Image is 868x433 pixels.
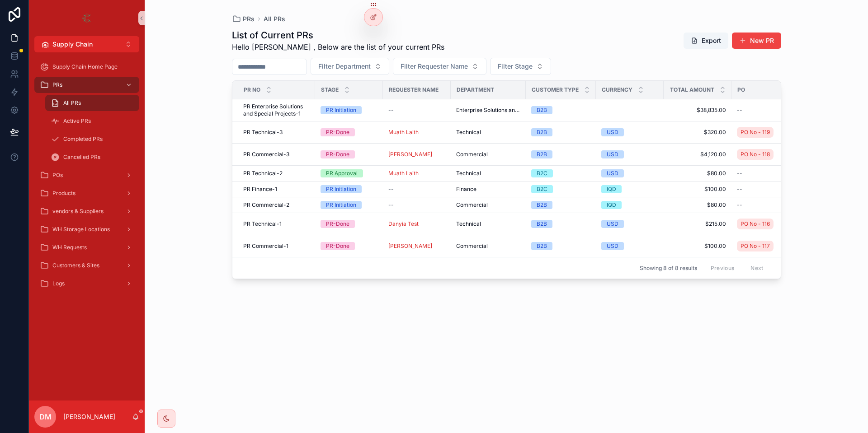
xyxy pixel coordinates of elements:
span: Supply Chain Home Page [52,63,118,70]
a: PR Commercial-1 [243,242,310,250]
span: Technical [456,129,481,136]
a: Supply Chain Home Page [34,59,139,75]
span: Filter Requester Name [401,62,468,71]
span: All PRs [63,99,81,107]
a: USD [601,242,658,250]
a: PR Technical-3 [243,129,310,136]
a: All PRs [264,14,285,23]
a: $38,835.00 [669,107,726,114]
div: B2C [537,169,547,177]
div: USD [607,128,618,136]
span: PO [737,86,745,93]
div: B2B [537,128,547,136]
a: Commercial [456,201,520,209]
div: B2B [537,150,547,158]
a: Enterprise Solutions and Special Projects [456,107,520,114]
span: $100.00 [669,242,726,250]
a: B2B [531,220,590,228]
a: vendors & Suppliers [34,203,139,219]
span: -- [388,201,394,209]
span: Customers & Sites [52,262,99,269]
span: -- [737,186,742,193]
a: Danyia Test [388,220,419,228]
span: Stage [321,86,339,93]
span: -- [737,170,742,177]
a: New PR [732,33,781,49]
a: [PERSON_NAME] [388,242,432,250]
a: PO No - 116 [737,217,794,231]
div: PR Initiation [326,185,356,193]
a: PO No - 116 [737,219,774,229]
div: B2B [537,106,547,114]
span: $100.00 [669,186,726,193]
span: $320.00 [669,129,726,136]
span: -- [388,107,394,114]
div: PR Initiation [326,106,356,114]
a: B2B [531,128,590,136]
a: USD [601,220,658,228]
a: B2B [531,106,590,114]
a: Commercial [456,151,520,158]
a: $215.00 [669,220,726,228]
a: USD [601,150,658,158]
a: -- [737,107,794,114]
a: PR Finance-1 [243,186,310,193]
span: WH Requests [52,244,87,251]
button: Export [684,33,728,49]
div: PR Initiation [326,201,356,209]
span: Commercial [456,242,488,250]
a: -- [737,170,794,177]
button: Select Button [311,58,389,75]
a: -- [737,186,794,193]
a: PO No - 118 [737,149,774,160]
a: Completed PRs [45,131,139,147]
span: PO No - 117 [741,242,770,250]
a: -- [737,201,794,209]
a: [PERSON_NAME] [388,242,445,250]
span: $80.00 [669,201,726,209]
span: Supply Chain [52,40,93,49]
span: $4,120.00 [669,151,726,158]
div: USD [607,242,618,250]
a: Technical [456,129,520,136]
span: PO No - 119 [741,129,770,136]
a: PR-Done [321,128,377,136]
span: Filter Stage [498,62,533,71]
img: App logo [80,11,94,25]
span: Muath Laith [388,170,419,177]
span: Hello [PERSON_NAME] , Below are the list of your current PRs [232,42,444,52]
span: PR Commercial-2 [243,201,289,209]
span: PR NO [244,86,260,93]
a: B2B [531,150,590,158]
button: Select Button [490,58,551,75]
a: PR-Done [321,220,377,228]
a: USD [601,169,658,177]
a: POs [34,167,139,183]
div: B2B [537,220,547,228]
a: B2C [531,185,590,193]
span: Currency [602,86,632,93]
span: PRs [52,81,62,88]
span: Finance [456,186,476,193]
div: PR-Done [326,242,349,250]
a: IQD [601,201,658,209]
a: All PRs [45,95,139,111]
a: Danyia Test [388,220,445,228]
span: Customer Type [532,86,579,93]
div: B2B [537,201,547,209]
a: PR Technical-2 [243,170,310,177]
a: WH Requests [34,239,139,256]
a: PR Initiation [321,185,377,193]
span: PR Enterprise Solutions and Special Projects-1 [243,103,310,117]
span: PRs [243,14,255,23]
a: Muath Laith [388,170,445,177]
a: -- [388,201,445,209]
a: PO No - 119 [737,127,774,138]
a: PR Commercial-3 [243,151,310,158]
a: PR Initiation [321,201,377,209]
span: Commercial [456,201,488,209]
